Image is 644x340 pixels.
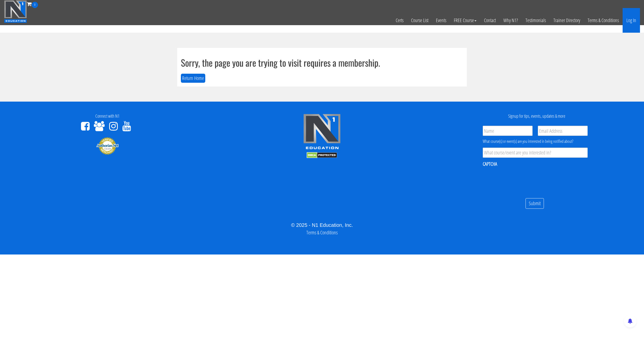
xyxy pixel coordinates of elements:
[500,8,522,33] a: Why N1?
[480,8,500,33] a: Contact
[303,114,341,151] img: n1-edu-logo
[538,126,588,136] input: Email Address
[483,171,559,190] iframe: reCAPTCHA
[432,8,450,33] a: Events
[4,114,211,119] h4: Connect with N1
[550,8,584,33] a: Trainer Directory
[181,58,463,68] h1: Sorry, the page you are trying to visit requires a membership.
[526,198,544,209] input: Submit
[433,114,640,119] h4: Signup for tips, events, updates & more
[27,1,38,7] a: 0
[623,8,640,33] a: Log In
[306,229,338,236] a: Terms & Conditions
[584,8,623,33] a: Terms & Conditions
[32,2,38,8] span: 0
[450,8,480,33] a: FREE Course
[483,138,588,144] div: What course(s) or event(s) are you interested in being notified about?
[522,8,550,33] a: Testimonials
[392,8,407,33] a: Certs
[96,137,119,155] img: Authorize.Net Merchant - Click to Verify
[4,221,640,229] div: © 2025 - N1 Education, Inc.
[483,161,497,167] label: CAPTCHA
[483,126,533,136] input: Name
[4,0,27,23] img: n1-education
[407,8,432,33] a: Course List
[483,148,588,158] input: What course/event are you interested in?
[181,74,205,83] button: Return Home
[307,152,337,158] img: DMCA.com Protection Status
